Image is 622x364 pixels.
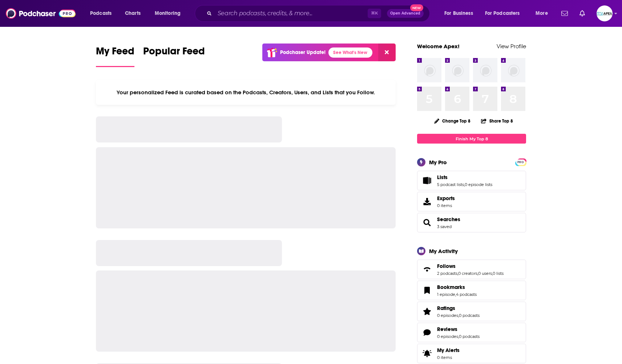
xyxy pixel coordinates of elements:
[577,7,588,20] a: Show notifications dropdown
[437,174,492,181] a: Lists
[410,4,423,11] span: New
[459,334,480,339] a: 0 podcasts
[437,355,460,360] span: 0 items
[85,8,121,19] button: open menu
[458,334,459,339] span: ,
[143,45,205,62] span: Popular Feed
[478,271,492,276] a: 0 users
[497,43,526,50] a: View Profile
[456,292,477,297] a: 4 podcasts
[437,174,448,181] span: Lists
[280,49,326,55] p: Podchaser Update!
[368,9,381,18] span: ⌘ K
[150,8,190,19] button: open menu
[417,213,526,232] span: Searches
[437,182,464,187] a: 5 podcast lists
[437,326,457,332] span: Reviews
[445,58,469,82] img: missing-image.png
[437,195,455,202] span: Exports
[417,171,526,190] span: Lists
[420,175,434,186] a: Lists
[420,197,434,207] span: Exports
[437,263,456,269] span: Follows
[202,5,437,22] div: Search podcasts, credits, & more...
[96,80,396,105] div: Your personalized Feed is curated based on the Podcasts, Creators, Users, and Lists that you Follow.
[430,116,475,125] button: Change Top 8
[125,8,141,18] span: Charts
[417,323,526,342] span: Reviews
[437,284,477,290] a: Bookmarks
[437,305,480,311] a: Ratings
[437,284,465,290] span: Bookmarks
[437,271,457,276] a: 2 podcasts
[439,8,482,19] button: open menu
[437,305,455,311] span: Ratings
[417,192,526,211] a: Exports
[215,8,368,19] input: Search podcasts, credits, & more...
[437,334,458,339] a: 0 episodes
[492,271,493,276] span: ,
[558,7,571,20] a: Show notifications dropdown
[387,9,424,18] button: Open AdvancedNew
[96,45,134,62] span: My Feed
[390,12,420,15] span: Open Advanced
[420,264,434,274] a: Follows
[437,292,455,297] a: 1 episode
[437,216,460,223] a: Searches
[477,271,478,276] span: ,
[437,203,455,208] span: 0 items
[530,8,557,19] button: open menu
[485,8,520,18] span: For Podcasters
[155,8,181,18] span: Monitoring
[501,58,525,82] img: missing-image.png
[493,271,504,276] a: 0 lists
[437,326,480,332] a: Reviews
[417,281,526,300] span: Bookmarks
[597,5,613,21] img: User Profile
[417,302,526,321] span: Ratings
[597,5,613,21] span: Logged in as Apex
[90,8,112,18] span: Podcasts
[420,285,434,295] a: Bookmarks
[516,160,525,165] span: PRO
[458,313,459,318] span: ,
[473,58,497,82] img: missing-image.png
[437,224,452,229] a: 3 saved
[597,5,613,21] button: Show profile menu
[437,313,458,318] a: 0 episodes
[417,260,526,279] span: Follows
[420,306,434,317] a: Ratings
[96,45,134,67] a: My Feed
[459,313,480,318] a: 0 podcasts
[420,218,434,228] a: Searches
[516,159,525,165] a: PRO
[417,43,460,50] a: Welcome Apex!
[420,327,434,338] a: Reviews
[120,8,145,19] a: Charts
[437,263,504,269] a: Follows
[457,271,458,276] span: ,
[429,159,447,166] div: My Pro
[417,134,526,144] a: Finish My Top 8
[6,7,76,20] img: Podchaser - Follow, Share and Rate Podcasts
[481,114,513,128] button: Share Top 8
[465,182,492,187] a: 0 episode lists
[417,58,441,82] img: missing-image.png
[437,347,460,353] span: My Alerts
[417,344,526,363] a: My Alerts
[420,348,434,359] span: My Alerts
[328,47,372,58] a: See What's New
[480,8,530,19] button: open menu
[536,8,548,18] span: More
[429,248,458,255] div: My Activity
[143,45,205,67] a: Popular Feed
[444,8,473,18] span: For Business
[458,271,477,276] a: 0 creators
